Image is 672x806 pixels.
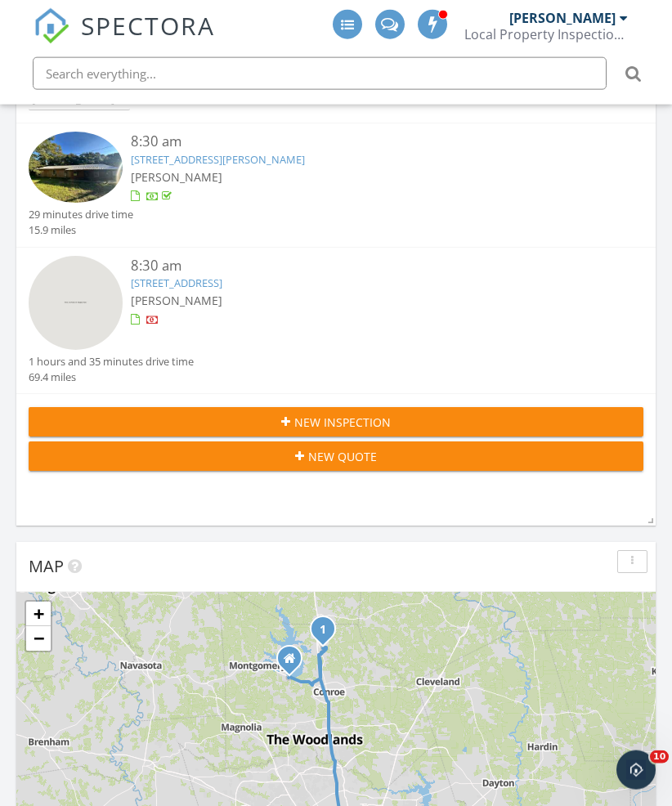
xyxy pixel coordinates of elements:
img: 9569926%2Freports%2Ffcbe0291-269e-41ea-9a74-1d948a5b5af6%2Fcover_photos%2FMLxU4lYdX09r1cVygSx8%2F... [29,132,123,202]
div: 8:30 am [131,132,592,152]
a: 8:30 am [STREET_ADDRESS] [PERSON_NAME] 1 hours and 35 minutes drive time 69.4 miles [29,256,643,386]
div: 1 hours and 35 minutes drive time [29,354,194,369]
a: Zoom out [26,626,51,651]
iframe: Intercom live chat [616,750,656,790]
div: Local Property Inspections PLLC [464,26,628,43]
div: [PERSON_NAME] [32,94,127,105]
div: 8:30 am [131,256,592,276]
a: Zoom in [26,602,51,626]
img: streetview [29,256,123,350]
button: New Quote [29,441,643,471]
span: New Inspection [294,414,391,431]
input: Search everything... [33,57,607,90]
div: [PERSON_NAME] [509,10,616,26]
span: [PERSON_NAME] [131,293,222,308]
div: 13828 Bronte Courts Dr, Willis, TX 77378 [323,629,333,638]
a: [STREET_ADDRESS][PERSON_NAME] [131,152,305,167]
i: 1 [320,625,326,636]
a: SPECTORA [34,22,215,56]
span: New Quote [308,448,377,465]
img: The Best Home Inspection Software - Spectora [34,8,69,44]
div: 29 minutes drive time [29,207,133,222]
div: 15.9 miles [29,222,133,238]
button: New Inspection [29,407,643,437]
span: [PERSON_NAME] [131,169,222,185]
span: 10 [650,750,669,763]
div: 69.4 miles [29,369,194,385]
span: SPECTORA [81,8,215,43]
div: 269 mesa vw, Montgomery TX 77316 [289,658,299,668]
span: Map [29,555,64,577]
a: 8:30 am [STREET_ADDRESS][PERSON_NAME] [PERSON_NAME] 29 minutes drive time 15.9 miles [29,132,643,238]
a: [STREET_ADDRESS] [131,275,222,290]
